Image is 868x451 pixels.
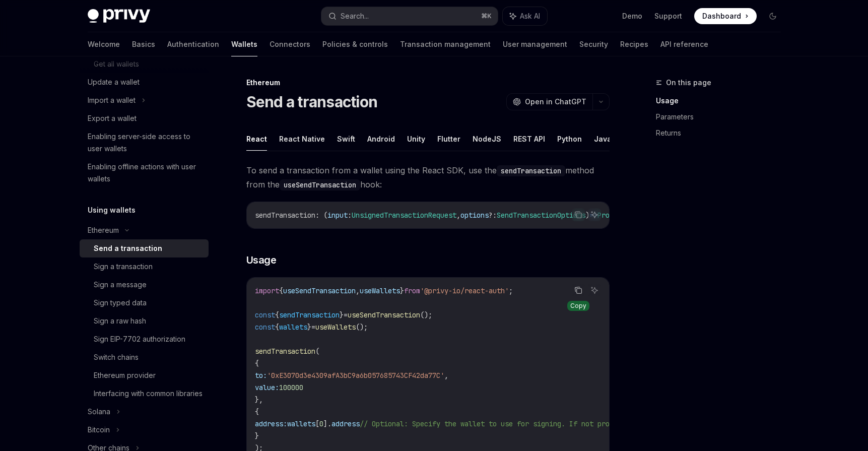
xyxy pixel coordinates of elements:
[656,125,789,141] a: Returns
[341,10,369,22] div: Search...
[80,257,209,276] a: Sign a transaction
[572,284,585,297] button: Copy the contents from the code block
[275,323,279,332] span: {
[315,211,327,220] span: : (
[322,32,388,56] a: Policies & controls
[88,94,136,106] div: Import a wallet
[656,109,789,125] a: Parameters
[287,419,315,428] span: wallets
[270,32,310,56] a: Connectors
[94,261,153,273] div: Sign a transaction
[94,351,139,363] div: Switch chains
[319,419,323,428] span: 0
[80,127,209,158] a: Enabling server-side access to user wallets
[279,323,307,332] span: wallets
[80,312,209,330] a: Sign a raw hash
[331,419,360,428] span: address
[80,348,209,366] a: Switch chains
[344,310,348,319] span: =
[315,323,356,332] span: useWallets
[694,8,757,24] a: Dashboard
[80,366,209,384] a: Ethereum provider
[666,77,711,89] span: On this page
[337,127,355,151] button: Swift
[367,127,395,151] button: Android
[88,204,136,216] h5: Using wallets
[660,32,708,56] a: API reference
[497,165,565,176] code: sendTransaction
[456,211,460,220] span: ,
[315,347,319,356] span: (
[404,286,420,295] span: from
[497,211,585,220] span: SendTransactionOptions
[279,127,325,151] button: React Native
[88,424,110,436] div: Bitcoin
[460,211,489,220] span: options
[588,284,601,297] button: Ask AI
[579,32,608,56] a: Security
[323,419,331,428] span: ].
[255,419,287,428] span: address:
[88,32,120,56] a: Welcome
[255,347,315,356] span: sendTransaction
[80,158,209,188] a: Enabling offline actions with user wallets
[525,97,586,107] span: Open in ChatGPT
[506,93,592,110] button: Open in ChatGPT
[585,211,589,220] span: )
[246,78,610,88] div: Ethereum
[473,127,501,151] button: NodeJS
[307,323,311,332] span: }
[656,93,789,109] a: Usage
[246,127,267,151] button: React
[620,32,648,56] a: Recipes
[279,383,303,392] span: 100000
[80,294,209,312] a: Sign typed data
[88,131,203,155] div: Enabling server-side access to user wallets
[400,286,404,295] span: }
[503,7,547,25] button: Ask AI
[315,419,319,428] span: [
[255,407,259,416] span: {
[231,32,257,56] a: Wallets
[267,371,444,380] span: '0xE3070d3e4309afA3bC9a6b057685743CF42da77C'
[420,310,432,319] span: ();
[444,371,448,380] span: ,
[80,384,209,403] a: Interfacing with common libraries
[557,127,582,151] button: Python
[283,286,356,295] span: useSendTransaction
[255,383,279,392] span: value:
[94,333,185,345] div: Sign EIP-7702 authorization
[321,7,498,25] button: Search...⌘K
[88,112,137,124] div: Export a wallet
[360,286,400,295] span: useWallets
[88,76,140,88] div: Update a wallet
[437,127,460,151] button: Flutter
[255,395,263,404] span: },
[348,211,352,220] span: :
[255,310,275,319] span: const
[167,32,219,56] a: Authentication
[356,286,360,295] span: ,
[94,315,146,327] div: Sign a raw hash
[400,32,491,56] a: Transaction management
[588,208,601,221] button: Ask AI
[255,211,315,220] span: sendTransaction
[279,286,283,295] span: {
[407,127,425,151] button: Unity
[275,310,279,319] span: {
[594,127,612,151] button: Java
[567,301,589,311] div: Copy
[255,359,259,368] span: {
[352,211,456,220] span: UnsignedTransactionRequest
[348,310,420,319] span: useSendTransaction
[246,163,610,191] span: To send a transaction from a wallet using the React SDK, use the method from the hook:
[356,323,368,332] span: ();
[255,323,275,332] span: const
[520,11,540,21] span: Ask AI
[132,32,155,56] a: Basics
[246,253,277,267] span: Usage
[489,211,497,220] span: ?:
[572,208,585,221] button: Copy the contents from the code block
[654,11,682,21] a: Support
[80,73,209,91] a: Update a wallet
